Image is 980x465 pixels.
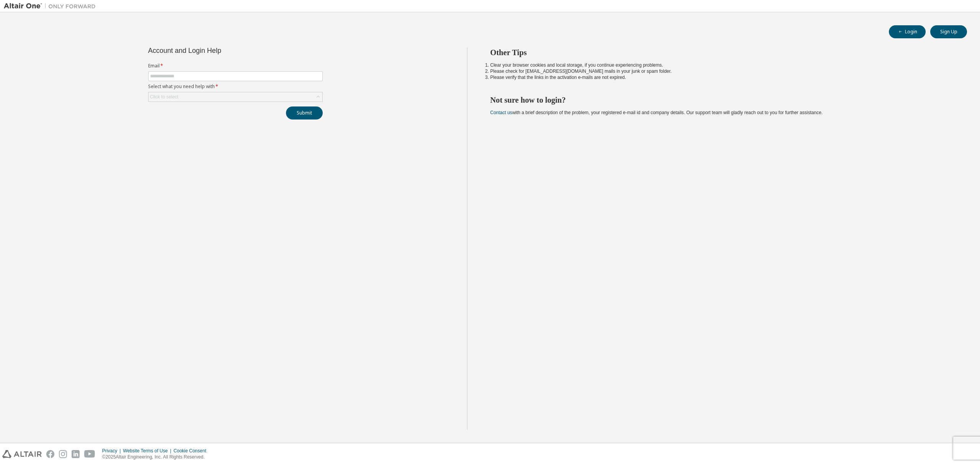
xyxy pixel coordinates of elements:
button: Sign Up [930,25,967,38]
div: Click to select [149,92,322,102]
img: facebook.svg [46,450,54,458]
label: Email [148,63,323,69]
li: Clear your browser cookies and local storage, if you continue experiencing problems. [490,62,954,68]
div: Cookie Consent [173,448,211,454]
h2: Not sure how to login? [490,95,954,105]
div: Website Terms of Use [123,448,173,454]
span: with a brief description of the problem, your registered e-mail id and company details. Our suppo... [490,110,823,115]
div: Click to select [150,94,178,100]
h2: Other Tips [490,47,954,57]
img: youtube.svg [84,450,95,458]
p: © 2025 Altair Engineering, Inc. All Rights Reserved. [102,454,211,460]
a: Contact us [490,110,512,115]
img: linkedin.svg [72,450,80,458]
li: Please verify that the links in the activation e-mails are not expired. [490,74,954,80]
img: instagram.svg [59,450,67,458]
img: altair_logo.svg [2,450,42,458]
div: Account and Login Help [148,47,288,54]
img: Altair One [4,2,100,10]
button: Login [889,25,926,38]
button: Submit [286,106,323,120]
div: Privacy [102,448,123,454]
li: Please check for [EMAIL_ADDRESS][DOMAIN_NAME] mails in your junk or spam folder. [490,68,954,74]
label: Select what you need help with [148,84,323,90]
